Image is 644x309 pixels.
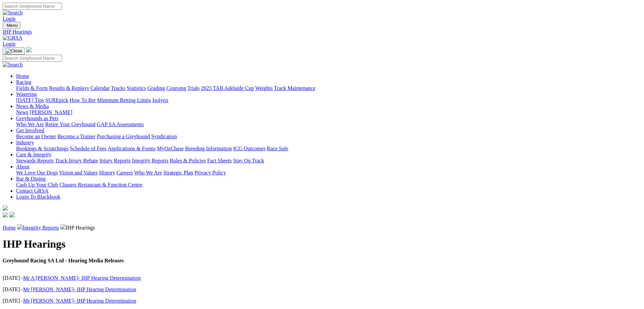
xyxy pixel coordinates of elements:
button: Toggle navigation [3,22,20,29]
a: Become an Owner [16,134,56,139]
a: Contact GRSA [16,188,48,194]
a: Trials [187,85,200,91]
a: Stewards Reports [16,158,54,163]
a: Minimum Betting Limits [97,97,151,103]
img: chevron-right.svg [17,224,22,229]
a: Strategic Plan [163,170,193,175]
a: Results & Replays [49,85,89,91]
div: Racing [16,85,641,91]
h1: IHP Hearings [3,238,641,250]
a: MyOzChase [157,146,184,151]
a: 2025 TAB Adelaide Cup [201,85,254,91]
a: Privacy Policy [195,170,226,175]
a: Rules & Policies [170,158,206,163]
a: Mr [PERSON_NAME]- IHP Hearing Determination [23,287,136,292]
a: Vision and Values [59,170,98,175]
a: Bar & Dining [16,176,46,182]
a: Track Injury Rebate [55,158,98,163]
img: Close [5,48,22,54]
img: GRSA [3,35,22,41]
a: News & Media [16,103,49,109]
a: Race Safe [267,146,288,151]
a: Get Involved [16,127,44,133]
a: Home [3,225,16,230]
a: Breeding Information [185,146,232,151]
div: Get Involved [16,134,641,140]
input: Search [3,55,62,62]
img: twitter.svg [9,212,15,217]
a: Fact Sheets [207,158,232,163]
input: Search [3,3,62,10]
a: Purchasing a Greyhound [97,134,150,139]
img: logo-grsa-white.png [3,205,8,211]
a: Calendar [90,85,110,91]
a: Tracks [111,85,125,91]
a: Greyhounds as Pets [16,115,58,121]
a: [DATE] Tips [16,97,44,103]
a: Login To Blackbook [16,194,60,200]
a: Retire Your Greyhound [45,121,96,127]
a: Isolynx [152,97,168,103]
p: IHP Hearings [3,224,641,231]
a: Grading [148,85,165,91]
a: Injury Reports [99,158,130,163]
a: Home [16,73,29,79]
a: Fields & Form [16,85,48,91]
img: logo-grsa-white.png [26,47,32,52]
a: History [99,170,115,175]
a: Who We Are [16,121,44,127]
a: Coursing [166,85,186,91]
a: IHP Hearings [3,29,641,35]
a: Stay On Track [233,158,264,163]
a: Login [3,16,15,21]
a: Become a Trainer [57,134,96,139]
a: We Love Our Dogs [16,170,58,175]
span: Menu [7,23,18,28]
div: Care & Integrity [16,158,641,164]
div: Greyhounds as Pets [16,121,641,127]
p: [DATE] - [3,298,641,304]
a: Mr A [PERSON_NAME]- IHP Hearing Determination [23,275,141,281]
a: Care & Integrity [16,152,52,157]
img: Search [3,10,23,16]
img: facebook.svg [3,212,8,217]
a: Applications & Forms [108,146,156,151]
a: Industry [16,140,34,145]
a: Integrity Reports [22,225,59,230]
strong: Greyhound Racing SA Ltd - Hearing Media Releases [3,258,124,263]
div: Wagering [16,97,641,103]
a: News [16,109,28,115]
div: Industry [16,146,641,152]
img: Search [3,62,23,68]
a: About [16,164,30,169]
button: Toggle navigation [3,47,25,55]
a: GAP SA Assessments [97,121,144,127]
div: Bar & Dining [16,182,641,188]
a: Racing [16,79,31,85]
a: Login [3,41,15,47]
a: SUREpick [45,97,68,103]
a: Weights [255,85,273,91]
a: How To Bet [70,97,96,103]
a: Bookings & Scratchings [16,146,68,151]
a: [PERSON_NAME] [30,109,72,115]
div: About [16,170,641,176]
a: Careers [116,170,133,175]
a: Chasers Restaurant & Function Centre [59,182,142,188]
p: [DATE] - [3,275,641,281]
img: chevron-right.svg [60,224,66,229]
a: Who We Are [134,170,162,175]
p: [DATE] - [3,287,641,293]
a: Statistics [127,85,146,91]
a: Wagering [16,91,37,97]
div: News & Media [16,109,641,115]
a: ICG Outcomes [233,146,265,151]
a: Mr [PERSON_NAME]- IHP Hearing Determination [23,298,136,304]
a: Integrity Reports [132,158,168,163]
a: Syndication [151,134,177,139]
a: Schedule of Fees [70,146,106,151]
a: Cash Up Your Club [16,182,58,188]
a: Track Maintenance [274,85,315,91]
